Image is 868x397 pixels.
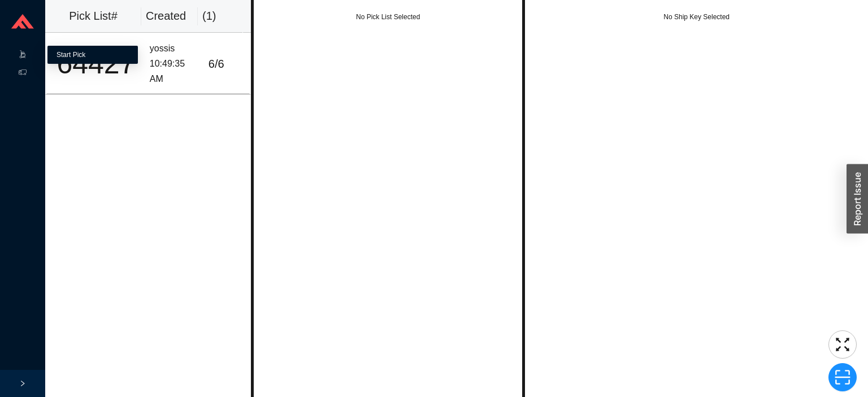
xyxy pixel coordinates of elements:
[209,55,245,73] div: 6 / 6
[51,50,141,78] div: 64427
[150,56,199,86] div: 10:49:35 AM
[254,11,522,23] div: No Pick List Selected
[828,363,857,391] button: scan
[829,369,856,386] span: scan
[57,51,85,59] a: Start Pick
[150,41,199,56] div: yossis
[202,7,238,25] div: ( 1 )
[19,380,26,387] span: right
[525,11,868,23] div: No Ship Key Selected
[829,336,856,353] span: fullscreen
[828,330,857,359] button: fullscreen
